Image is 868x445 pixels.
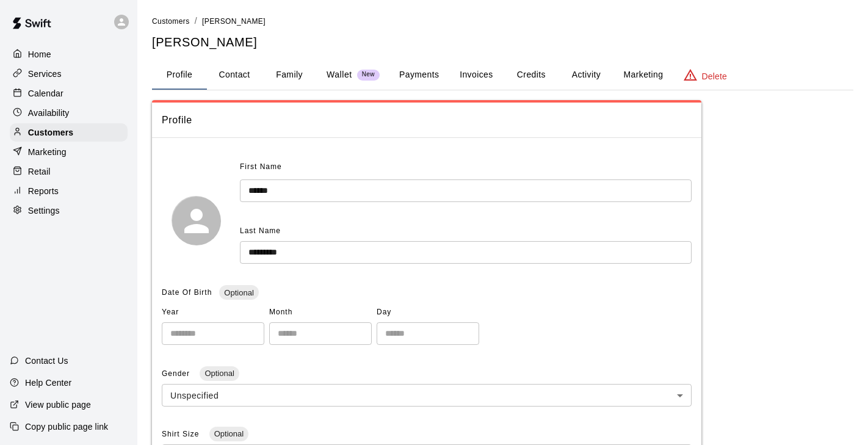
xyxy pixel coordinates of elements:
[25,399,91,411] p: View public page
[10,162,128,181] a: Retail
[240,226,281,235] span: Last Name
[25,355,68,367] p: Contact Us
[28,68,62,80] p: Services
[28,87,63,99] p: Calendar
[162,112,692,128] span: Profile
[162,430,202,438] span: Shirt Size
[152,15,853,28] nav: breadcrumb
[449,60,504,90] button: Invoices
[240,157,282,177] span: First Name
[504,60,559,90] button: Credits
[28,204,60,217] p: Settings
[28,146,67,158] p: Marketing
[28,185,59,197] p: Reports
[152,17,190,26] span: Customers
[389,60,449,90] button: Payments
[25,421,108,433] p: Copy public page link
[10,143,128,161] a: Marketing
[162,384,692,407] div: Unspecified
[10,182,128,200] a: Reports
[10,84,128,103] a: Calendar
[10,45,128,63] a: Home
[613,60,673,90] button: Marketing
[28,165,51,178] p: Retail
[152,16,190,26] a: Customers
[28,48,51,60] p: Home
[559,60,613,90] button: Activity
[269,303,372,322] span: Month
[162,303,264,322] span: Year
[327,68,352,81] p: Wallet
[28,107,70,119] p: Availability
[195,15,197,27] li: /
[377,303,479,322] span: Day
[207,60,262,90] button: Contact
[202,17,266,26] span: [PERSON_NAME]
[10,65,128,83] a: Services
[162,369,192,378] span: Gender
[200,369,239,378] span: Optional
[262,60,317,90] button: Family
[10,104,128,122] a: Availability
[152,34,853,51] h5: [PERSON_NAME]
[209,429,248,438] span: Optional
[28,126,73,139] p: Customers
[25,377,71,389] p: Help Center
[152,60,853,90] div: basic tabs example
[162,288,212,297] span: Date Of Birth
[152,60,207,90] button: Profile
[219,288,258,297] span: Optional
[702,70,727,82] p: Delete
[357,71,380,79] span: New
[10,201,128,220] a: Settings
[10,123,128,142] a: Customers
